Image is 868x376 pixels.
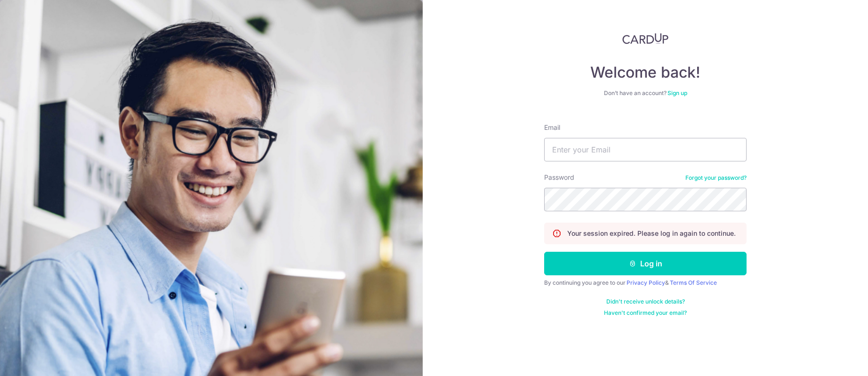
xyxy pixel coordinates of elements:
p: Your session expired. Please log in again to continue. [567,229,736,238]
h4: Welcome back! [544,63,747,82]
div: Don’t have an account? [544,89,747,97]
img: CardUp Logo [622,33,668,44]
label: Password [544,173,574,182]
a: Didn't receive unlock details? [606,298,685,305]
label: Email [544,123,560,132]
a: Forgot your password? [685,174,747,182]
div: By continuing you agree to our & [544,279,747,287]
input: Enter your Email [544,138,747,161]
a: Haven't confirmed your email? [604,309,687,317]
button: Log in [544,252,747,275]
a: Privacy Policy [627,279,665,286]
a: Sign up [667,89,687,96]
a: Terms Of Service [670,279,717,286]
